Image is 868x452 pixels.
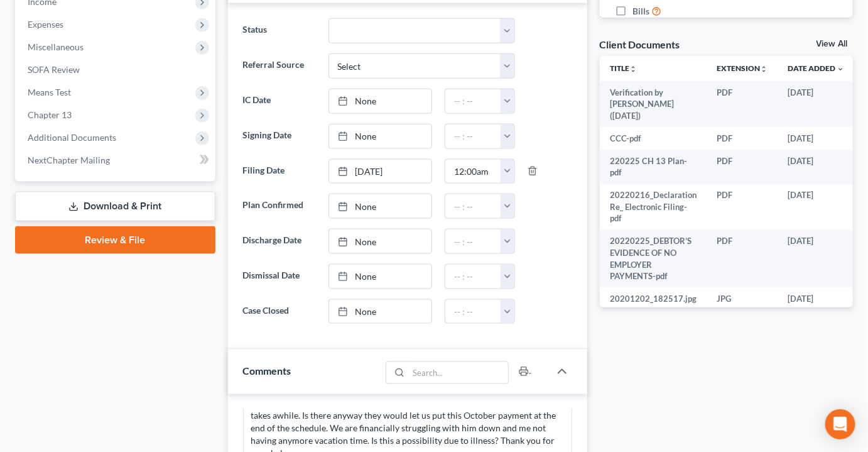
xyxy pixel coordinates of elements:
[329,300,431,324] a: None
[237,89,322,114] label: IC Date
[600,127,707,150] td: CCC-pdf
[445,194,501,218] input: -- : --
[707,127,778,150] td: PDF
[778,81,854,127] td: [DATE]
[28,155,110,165] span: NextChapter Mailing
[778,230,854,288] td: [DATE]
[329,160,431,184] a: [DATE]
[600,230,707,288] td: 20220225_DEBTOR’S EVIDENCE OF NO EMPLOYER PAYMENTS-pdf
[600,150,707,184] td: 220225 CH 13 Plan-pdf
[243,365,291,377] span: Comments
[707,184,778,230] td: PDF
[28,87,71,97] span: Means Test
[28,64,80,75] span: SOFA Review
[408,362,508,383] input: Search...
[610,63,637,73] a: Titleunfold_more
[629,65,637,73] i: unfold_more
[760,65,768,73] i: unfold_more
[18,58,215,81] a: SOFA Review
[707,230,778,288] td: PDF
[816,40,848,48] a: View All
[445,265,501,289] input: -- : --
[600,38,680,51] div: Client Documents
[237,299,322,324] label: Case Closed
[778,127,854,150] td: [DATE]
[329,124,431,148] a: None
[28,19,63,30] span: Expenses
[15,192,215,221] a: Download & Print
[600,184,707,230] td: 20220216_Declaration Re_ Electronic Filing-pdf
[600,81,707,127] td: Verification by [PERSON_NAME] ([DATE])
[237,229,322,254] label: Discharge Date
[778,184,854,230] td: [DATE]
[445,300,501,324] input: -- : --
[707,81,778,127] td: PDF
[237,159,322,184] label: Filing Date
[28,132,116,143] span: Additional Documents
[445,160,501,184] input: -- : --
[15,226,215,254] a: Review & File
[237,264,322,289] label: Dismissal Date
[717,63,768,73] a: Extensionunfold_more
[28,109,72,120] span: Chapter 13
[632,5,649,18] span: Bills
[18,149,215,172] a: NextChapter Mailing
[445,124,501,148] input: -- : --
[237,18,322,43] label: Status
[329,89,431,113] a: None
[445,89,501,113] input: -- : --
[329,229,431,253] a: None
[445,229,501,253] input: -- : --
[329,194,431,218] a: None
[329,265,431,289] a: None
[28,41,84,52] span: Miscellaneous
[707,287,778,310] td: JPG
[778,150,854,184] td: [DATE]
[237,124,322,149] label: Signing Date
[788,63,844,73] a: Date Added expand_more
[837,65,844,73] i: expand_more
[237,194,322,219] label: Plan Confirmed
[825,409,855,439] div: Open Intercom Messenger
[237,53,322,79] label: Referral Source
[778,287,854,310] td: [DATE]
[600,287,707,310] td: 20201202_182517.jpg
[707,150,778,184] td: PDF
